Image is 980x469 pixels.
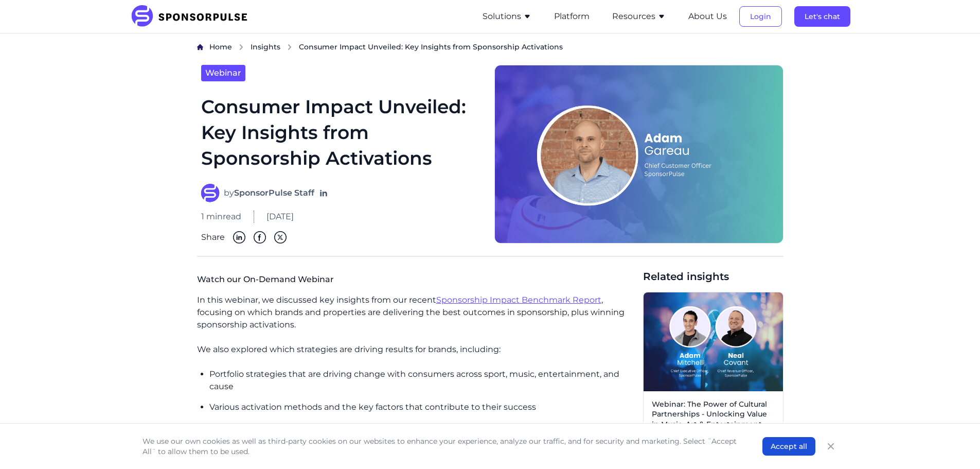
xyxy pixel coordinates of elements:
[201,184,220,202] img: SponsorPulse Staff
[251,42,280,51] span: Insights
[234,188,314,198] strong: SponsorPulse Staff
[266,211,294,223] span: [DATE]
[197,44,203,50] img: Home
[483,10,531,23] button: Solutions
[436,295,601,305] a: Sponsorship Impact Benchmark Report
[251,42,280,53] a: Insights
[201,231,225,244] span: Share
[644,292,783,391] img: Webinar header image
[197,269,635,294] p: Watch our On-Demand Webinar
[739,12,782,21] a: Login
[299,42,563,52] span: Consumer Impact Unveiled: Key Insights from Sponsorship Activations
[224,187,314,199] span: by
[201,94,482,171] h1: Consumer Impact Unveiled: Key Insights from Sponsorship Activations
[554,10,590,23] button: Platform
[554,12,590,21] a: Platform
[254,231,266,244] img: Facebook
[197,343,635,356] p: We also explored which strategies are driving results for brands, including:
[287,44,293,50] img: chevron right
[794,12,850,21] a: Let's chat
[142,436,742,457] p: We use our own cookies as well as third-party cookies on our websites to enhance your experience,...
[688,10,727,23] button: About Us
[209,42,232,51] span: Home
[762,437,815,456] button: Accept all
[652,399,775,440] span: Webinar: The Power of Cultural Partnerships - Unlocking Value in Music, Art & Entertainment Spons...
[201,211,241,223] span: 1 min read
[209,368,635,393] p: Portfolio strategies that are driving change with consumers across sport, music, entertainment, a...
[824,439,838,454] button: Close
[197,294,635,331] p: In this webinar, we discussed key insights from our recent , focusing on which brands and propert...
[794,6,850,27] button: Let's chat
[274,231,287,244] img: Twitter
[233,231,245,244] img: Linkedin
[643,269,783,284] span: Related insights
[209,401,635,413] p: Various activation methods and the key factors that contribute to their success
[612,10,666,23] button: Resources
[209,422,635,434] p: Real case studies, providing valuable insights into what's delivering tangible impact
[209,42,232,53] a: Home
[643,292,783,463] a: Webinar: The Power of Cultural Partnerships - Unlocking Value in Music, Art & Entertainment Spons...
[318,188,329,198] a: Follow on LinkedIn
[201,65,245,81] a: Webinar
[238,44,244,50] img: chevron right
[739,6,782,27] button: Login
[688,12,727,21] a: About Us
[130,5,255,28] img: SponsorPulse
